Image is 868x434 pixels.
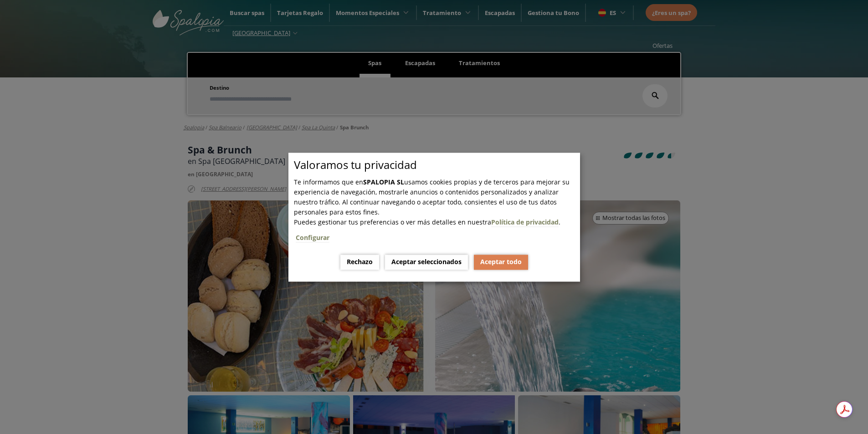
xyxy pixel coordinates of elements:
[294,178,570,216] span: Te informamos que en usamos cookies propias y de terceros para mejorar su experiencia de navegaci...
[491,218,559,227] a: Política de privacidad
[294,218,491,226] span: Puedes gestionar tus preferencias o ver más detalles en nuestra
[294,160,580,170] p: Valoramos tu privacidad
[363,178,404,186] b: SPALOPIA SL
[385,255,468,270] button: Aceptar seleccionados
[296,233,329,242] a: Configurar
[340,255,379,270] button: Rechazo
[474,255,528,270] button: Aceptar todo
[294,218,580,248] span: .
